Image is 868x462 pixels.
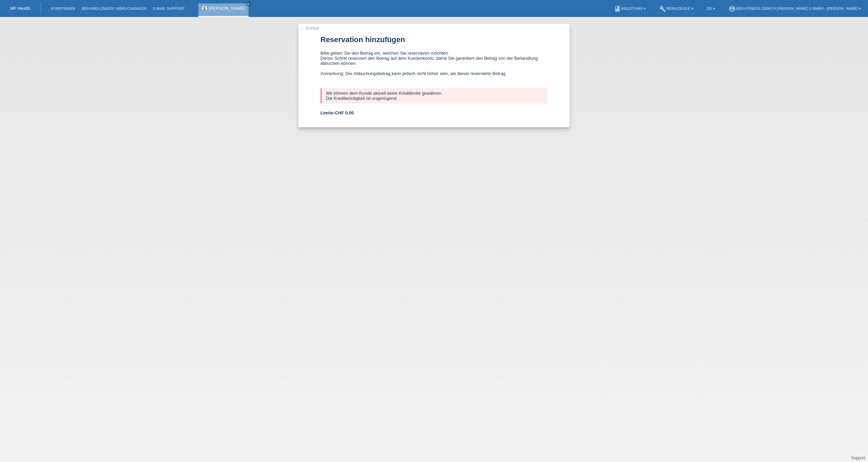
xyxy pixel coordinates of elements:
a: Kund*innen [48,6,78,11]
i: account_circle [729,5,735,12]
a: bookAnleitung ▾ [611,6,649,11]
a: buildWerkzeuge ▾ [656,6,697,11]
span: CHF 0.00 [335,110,354,115]
h1: Reservation hinzufügen [320,35,548,44]
div: Bitte geben Sie den Betrag ein, welchen Sie reservieren möchten. Dieser Schritt reserviert den Be... [320,51,548,81]
a: account_circleEMS-Fitness Zürich [PERSON_NAME] 3 GmbH - [PERSON_NAME] ▾ [725,6,865,11]
a: Support [851,456,865,460]
i: book [614,5,621,12]
a: Behandlungen / Abbuchungen [78,6,150,11]
a: MF Health [10,6,31,11]
a: close [246,2,251,6]
a: ← Zurück [300,25,319,31]
div: Wir können dem Kunde aktuell keine Kreditlimite gewähren. Die Kreditwürdigkeit ist ungenügend. [320,88,548,104]
a: E-Mail Support [150,6,188,11]
a: DE ▾ [704,6,718,11]
b: Limite: [320,110,354,115]
i: build [659,5,666,12]
i: close [246,2,250,6]
a: [PERSON_NAME] [209,6,245,11]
